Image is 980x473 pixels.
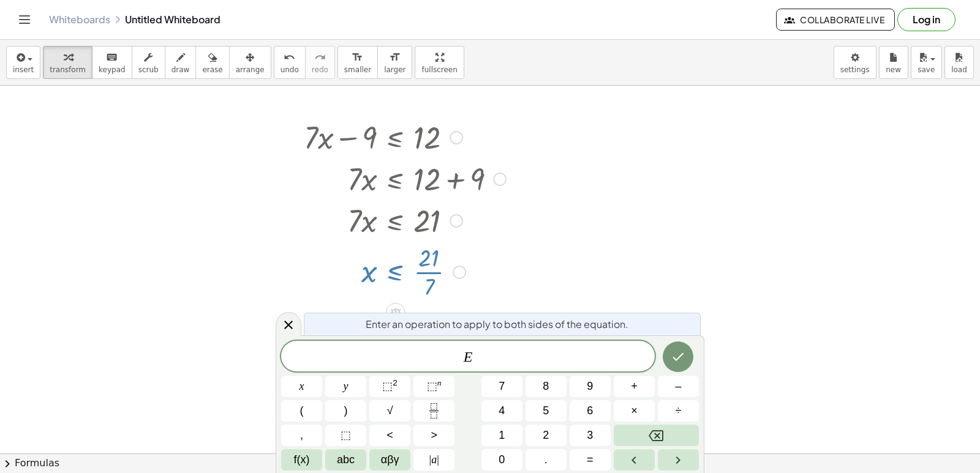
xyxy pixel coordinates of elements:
span: fullscreen [421,65,457,74]
span: y [344,378,349,395]
span: 9 [587,378,593,395]
span: x [300,378,304,395]
span: new [886,65,901,74]
var: E [464,349,473,365]
span: ) [344,403,348,419]
button: Left arrow [614,449,655,471]
span: ÷ [676,403,682,419]
button: . [526,449,567,471]
span: Enter an operation to apply to both sides of the equation. [366,317,628,332]
button: Collaborate Live [776,9,895,31]
span: larger [384,65,405,74]
button: 6 [570,400,611,422]
span: 0 [499,452,505,468]
button: Backspace [614,425,699,446]
i: format_size [389,50,401,65]
button: Absolute value [413,449,454,471]
span: redo [312,65,328,74]
a: Whiteboards [49,13,110,26]
span: > [431,427,437,444]
button: undoundo [274,46,306,79]
span: = [587,452,594,468]
span: 6 [587,403,593,419]
button: 5 [526,400,567,422]
span: × [631,403,638,419]
sup: n [437,378,442,387]
button: Superscript [413,376,454,397]
button: x [281,376,322,397]
button: Greek alphabet [369,449,410,471]
span: settings [840,65,870,74]
button: Alphabet [325,449,366,471]
button: draw [165,46,197,79]
span: – [675,378,681,395]
button: settings [834,46,876,79]
button: Square root [369,400,410,422]
span: 3 [587,427,593,444]
span: load [951,65,967,74]
span: √ [387,403,393,419]
button: 2 [526,425,567,446]
span: , [300,427,303,444]
i: redo [314,50,326,65]
span: < [386,427,393,444]
button: arrange [229,46,271,79]
button: keyboardkeypad [92,46,132,79]
button: Log in [897,8,956,31]
span: insert [13,65,34,74]
button: Divide [658,400,699,422]
i: undo [284,50,295,65]
span: undo [281,65,299,74]
button: y [325,376,366,397]
span: 5 [543,403,549,419]
button: Squared [369,376,410,397]
sup: 2 [393,378,398,387]
button: Toggle navigation [15,10,34,29]
span: save [918,65,935,74]
span: 1 [499,427,505,444]
button: Fraction [413,400,454,422]
button: scrub [132,46,165,79]
span: transform [50,65,86,74]
span: | [429,453,432,466]
button: Right arrow [658,449,699,471]
span: Collaborate Live [786,14,884,25]
span: 4 [499,403,505,419]
span: ⬚ [382,380,393,392]
span: ( [300,403,304,419]
span: a [429,452,439,468]
span: scrub [138,65,159,74]
button: ) [325,400,366,422]
button: Plus [614,376,655,397]
span: 2 [543,427,549,444]
span: | [437,453,439,466]
button: 4 [481,400,522,422]
span: erase [202,65,222,74]
div: Apply the same math to both sides of the equation [386,303,405,322]
button: fullscreen [415,46,464,79]
button: redoredo [305,46,335,79]
button: transform [43,46,92,79]
span: αβγ [381,452,399,468]
button: 8 [526,376,567,397]
span: arrange [236,65,265,74]
span: abc [337,452,355,468]
button: Equals [570,449,611,471]
button: save [911,46,942,79]
button: Placeholder [325,425,366,446]
button: erase [195,46,229,79]
span: ⬚ [427,380,437,392]
span: ⬚ [341,427,351,444]
button: , [281,425,322,446]
i: format_size [352,50,363,65]
button: Less than [369,425,410,446]
button: 0 [481,449,522,471]
button: 1 [481,425,522,446]
button: Minus [658,376,699,397]
span: . [545,452,548,468]
button: 3 [570,425,611,446]
button: format_sizelarger [377,46,412,79]
span: keypad [99,65,126,74]
button: Functions [281,449,322,471]
i: keyboard [106,50,118,65]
